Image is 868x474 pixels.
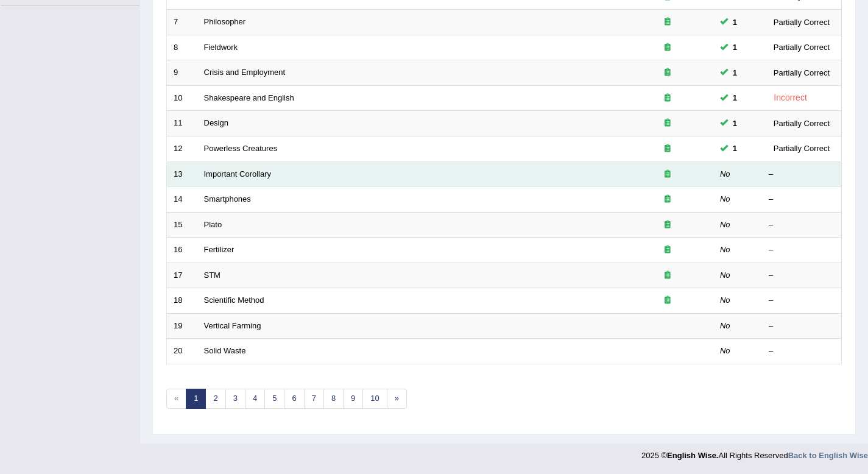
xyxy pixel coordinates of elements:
a: Plato [204,220,222,229]
div: Exam occurring question [629,270,707,281]
div: – [769,219,834,231]
div: Exam occurring question [629,244,707,256]
td: 10 [167,85,197,111]
a: 2 [205,389,225,409]
div: Exam occurring question [629,67,707,79]
a: » [387,389,407,409]
div: – [769,244,834,256]
a: Important Corollary [204,169,272,179]
td: 19 [167,313,197,339]
div: Exam occurring question [629,295,707,306]
em: No [720,346,730,355]
a: Philosopher [204,17,246,26]
a: 10 [362,389,387,409]
a: 6 [284,389,304,409]
a: Solid Waste [204,346,246,355]
strong: English Wise. [667,451,718,460]
a: Powerless Creatures [204,144,278,153]
a: Smartphones [204,194,251,203]
a: 7 [304,389,324,409]
td: 16 [167,238,197,263]
div: – [769,194,834,205]
div: – [769,320,834,332]
span: You can still take this question [728,16,742,29]
div: Partially Correct [769,117,834,130]
div: Partially Correct [769,142,834,155]
div: Partially Correct [769,66,834,79]
div: Exam occurring question [629,219,707,231]
td: 15 [167,212,197,238]
div: Exam occurring question [629,16,707,28]
a: Back to English Wise [788,451,868,460]
em: No [720,245,730,254]
div: Exam occurring question [629,143,707,155]
td: 8 [167,35,197,60]
div: Partially Correct [769,16,834,29]
em: No [720,271,730,280]
div: – [769,295,834,306]
div: Exam occurring question [629,169,707,180]
a: Vertical Farming [204,321,261,330]
a: 3 [225,389,245,409]
td: 11 [167,111,197,136]
a: Shakespeare and English [204,93,294,102]
span: You can still take this question [728,66,742,79]
a: Fieldwork [204,43,238,52]
a: 1 [186,389,206,409]
a: STM [204,271,221,280]
span: « [166,389,186,409]
td: 20 [167,339,197,364]
div: – [769,270,834,281]
td: 9 [167,60,197,86]
div: – [769,345,834,357]
a: Fertilizer [204,245,235,254]
span: You can still take this question [728,91,742,104]
div: Incorrect [769,91,812,105]
em: No [720,321,730,330]
div: Partially Correct [769,41,834,54]
td: 18 [167,288,197,314]
td: 12 [167,136,197,161]
div: Exam occurring question [629,93,707,104]
em: No [720,295,730,305]
td: 7 [167,10,197,35]
div: – [769,169,834,180]
td: 14 [167,187,197,213]
div: Exam occurring question [629,118,707,129]
span: You can still take this question [728,41,742,54]
em: No [720,194,730,203]
a: 4 [245,389,265,409]
em: No [720,220,730,229]
td: 17 [167,263,197,288]
a: Design [204,118,228,127]
a: 9 [343,389,363,409]
em: No [720,169,730,179]
a: Crisis and Employment [204,68,286,77]
span: You can still take this question [728,142,742,155]
div: Exam occurring question [629,42,707,54]
td: 13 [167,161,197,187]
div: 2025 © All Rights Reserved [641,444,868,461]
a: Scientific Method [204,295,264,305]
div: Exam occurring question [629,194,707,205]
a: 8 [323,389,344,409]
span: You can still take this question [728,117,742,130]
a: 5 [264,389,284,409]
